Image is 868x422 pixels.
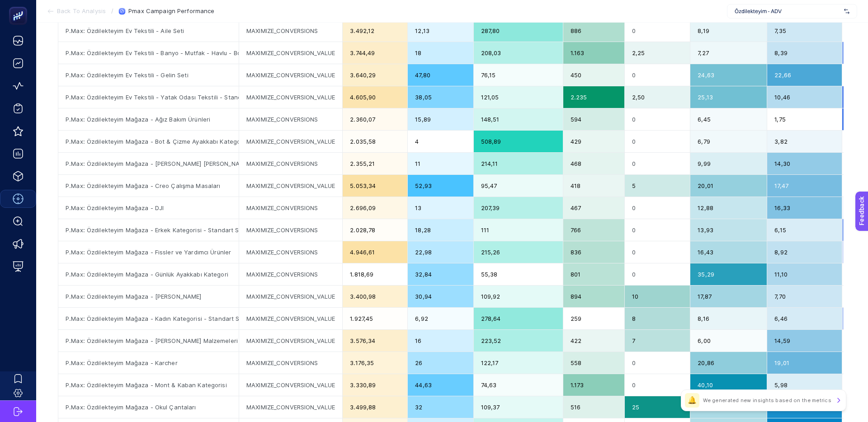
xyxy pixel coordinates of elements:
div: MAXIMIZE_CONVERSION_VALUE [239,308,342,329]
div: 148,51 [474,108,563,130]
div: MAXIMIZE_CONVERSIONS [239,197,342,219]
div: 44,63 [408,374,473,396]
div: 32 [408,396,473,418]
div: 5.053,34 [343,175,407,197]
div: 6,15 [767,219,842,241]
div: 2.028,78 [343,219,407,241]
div: 6,92 [408,308,473,329]
div: 0 [625,153,690,174]
div: P.Max: Özdilekteyim Mağaza - Okul Çantaları [58,396,239,418]
div: P.Max: Özdilekteyim Mağaza - Erkek Kategorisi - Standart Shopping [58,219,239,241]
div: 16,43 [690,241,767,263]
div: 0 [625,263,690,285]
div: 467 [563,197,624,219]
div: 14,59 [767,330,842,352]
div: 0 [625,197,690,219]
div: 208,03 [474,42,563,64]
div: 3.744,49 [343,42,407,64]
div: 25,13 [690,86,767,108]
div: 18,28 [408,219,473,241]
div: 38,05 [408,86,473,108]
div: P.Max: Özdilekteyim Mağaza - Bot & Çizme Ayakkabı Kategori [58,131,239,152]
div: MAXIMIZE_CONVERSIONS [239,153,342,174]
div: 2,50 [625,86,690,108]
div: 32,84 [408,263,473,285]
div: 13 [408,197,473,219]
div: 17,87 [690,286,767,307]
div: 22,98 [408,241,473,263]
div: 13,93 [690,219,767,241]
div: 111 [474,219,563,241]
div: P.Max: Özdilekteyim Mağaza - Mont & Kaban Kategorisi [58,374,239,396]
div: 214,11 [474,153,563,174]
div: 0 [625,20,690,42]
div: 0 [625,219,690,241]
div: P.Max: Özdilekteyim Mağaza - Günlük Ayakkabı Kategori [58,263,239,285]
div: 20,86 [690,352,767,374]
div: 121,05 [474,86,563,108]
div: 594 [563,108,624,130]
div: 3.576,34 [343,330,407,352]
div: 47,80 [408,64,473,86]
div: MAXIMIZE_CONVERSION_VALUE [239,374,342,396]
div: P.Max: Özdilekteyim Ev Tekstili - Aile Seti [58,20,239,42]
div: 516 [563,396,624,418]
div: 287,80 [474,20,563,42]
div: 17,47 [767,175,842,197]
div: MAXIMIZE_CONVERSION_VALUE [239,175,342,197]
div: 2.696,09 [343,197,407,219]
div: MAXIMIZE_CONVERSION_VALUE [239,330,342,352]
div: 30,94 [408,286,473,307]
div: 450 [563,64,624,86]
div: 508,89 [474,131,563,152]
div: 4 [408,131,473,152]
div: 16 [408,330,473,352]
div: MAXIMIZE_CONVERSIONS [239,263,342,285]
div: P.Max: Özdilekteyim Mağaza - [PERSON_NAME] [58,286,239,307]
div: 35,29 [690,263,767,285]
div: 558 [563,352,624,374]
div: 7 [625,330,690,352]
div: 55,38 [474,263,563,285]
div: MAXIMIZE_CONVERSIONS [239,108,342,130]
div: MAXIMIZE_CONVERSION_VALUE [239,286,342,307]
div: P.Max: Özdilekteyim Ev Tekstili - Gelin Seti [58,64,239,86]
div: 122,17 [474,352,563,374]
div: 886 [563,20,624,42]
div: MAXIMIZE_CONVERSION_VALUE [239,86,342,108]
div: 801 [563,263,624,285]
div: MAXIMIZE_CONVERSIONS [239,352,342,374]
div: 1.173 [563,374,624,396]
div: 0 [625,108,690,130]
div: 1,75 [767,108,842,130]
div: 16,33 [767,197,842,219]
div: 0 [625,352,690,374]
div: 18 [408,42,473,64]
div: 12,13 [408,20,473,42]
div: 3.640,29 [343,64,407,86]
div: 223,52 [474,330,563,352]
div: P.Max: Özdilekteyim Mağaza - DJI [58,197,239,219]
div: 3,82 [767,131,842,152]
div: 3.400,98 [343,286,407,307]
div: 7,70 [767,286,842,307]
div: 422 [563,330,624,352]
div: 207,39 [474,197,563,219]
div: 3.176,35 [343,352,407,374]
div: 1.818,69 [343,263,407,285]
div: 429 [563,131,624,152]
div: P.Max: Özdilekteyim Mağaza - Fissler ve Yardımcı Ürünler [58,241,239,263]
div: 0 [625,374,690,396]
div: 10,46 [767,86,842,108]
div: 3.499,88 [343,396,407,418]
div: 14,30 [767,153,842,174]
div: 76,15 [474,64,563,86]
div: 11,10 [767,263,842,285]
div: 2,25 [625,42,690,64]
div: 52,93 [408,175,473,197]
div: 2.360,07 [343,108,407,130]
div: 95,47 [474,175,563,197]
div: 8,92 [767,241,842,263]
div: 109,92 [474,286,563,307]
div: MAXIMIZE_CONVERSION_VALUE [239,42,342,64]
